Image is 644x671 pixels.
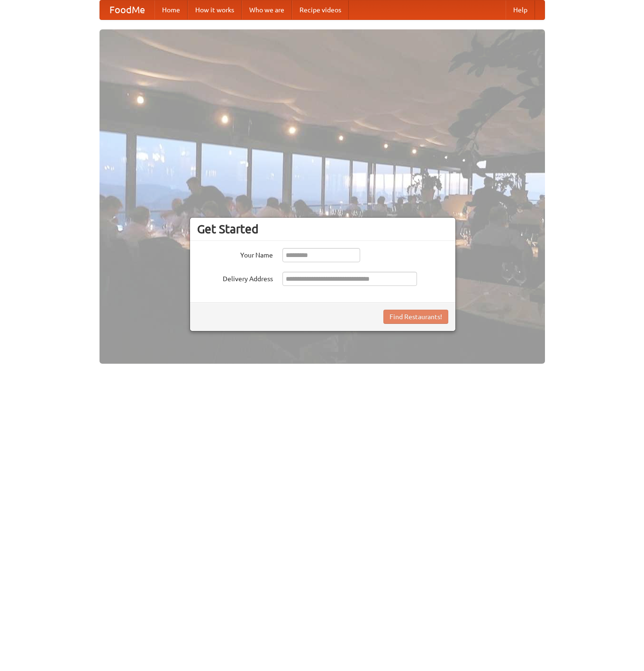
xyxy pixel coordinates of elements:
[197,272,273,284] label: Delivery Address
[188,0,242,19] a: How it works
[100,0,154,19] a: FoodMe
[154,0,188,19] a: Home
[383,310,448,324] button: Find Restaurants!
[242,0,292,19] a: Who we are
[197,222,448,236] h3: Get Started
[292,0,349,19] a: Recipe videos
[197,248,273,260] label: Your Name
[506,0,535,19] a: Help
